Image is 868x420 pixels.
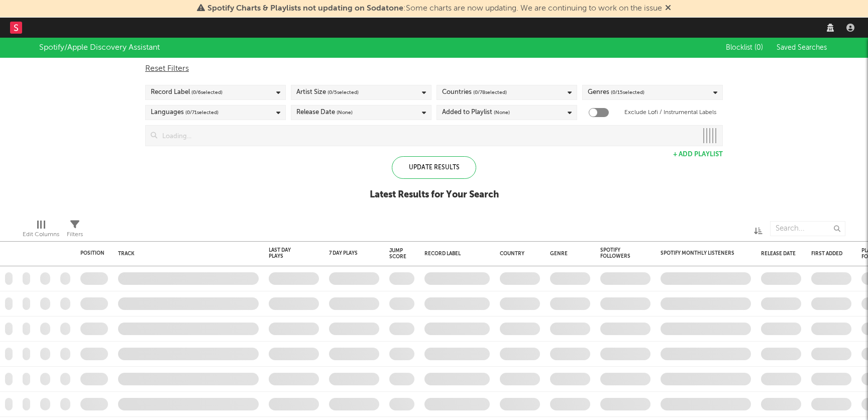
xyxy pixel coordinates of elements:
[761,251,796,257] div: Release Date
[473,86,507,98] span: ( 0 / 78 selected)
[118,251,254,257] div: Track
[424,251,485,257] div: Record Label
[191,86,223,98] span: ( 0 / 6 selected)
[185,107,219,119] span: ( 0 / 71 selected)
[207,5,662,13] span: : Some charts are now updating. We are continuing to work on the issue
[500,251,535,257] div: Country
[665,5,671,13] span: Dismiss
[777,44,829,51] span: Saved Searches
[624,107,716,119] label: Exclude Lofi / Instrumental Labels
[145,63,723,75] div: Reset Filters
[494,107,510,119] span: (None)
[370,189,499,201] div: Latest Results for Your Search
[673,151,723,158] button: + Add Playlist
[600,247,635,259] div: Spotify Followers
[754,44,763,51] span: ( 0 )
[39,42,160,54] div: Spotify/Apple Discovery Assistant
[80,250,104,256] div: Position
[296,107,353,119] div: Release Date
[151,86,223,98] div: Record Label
[329,250,364,256] div: 7 Day Plays
[328,86,359,98] span: ( 0 / 5 selected)
[442,86,507,98] div: Countries
[23,229,59,241] div: Edit Columns
[23,216,59,245] div: Edit Columns
[588,86,644,98] div: Genres
[550,251,585,257] div: Genre
[67,229,83,241] div: Filters
[67,216,83,245] div: Filters
[296,86,359,98] div: Artist Size
[269,247,304,259] div: Last Day Plays
[774,44,829,52] button: Saved Searches
[337,107,353,119] span: (None)
[157,126,697,146] input: Loading...
[661,250,736,256] div: Spotify Monthly Listeners
[726,44,763,51] span: Blocklist
[442,107,510,119] div: Added to Playlist
[770,221,845,236] input: Search...
[811,251,846,257] div: First Added
[392,156,476,179] div: Update Results
[207,5,403,13] span: Spotify Charts & Playlists not updating on Sodatone
[389,248,406,260] div: Jump Score
[151,107,219,119] div: Languages
[611,86,644,98] span: ( 0 / 15 selected)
